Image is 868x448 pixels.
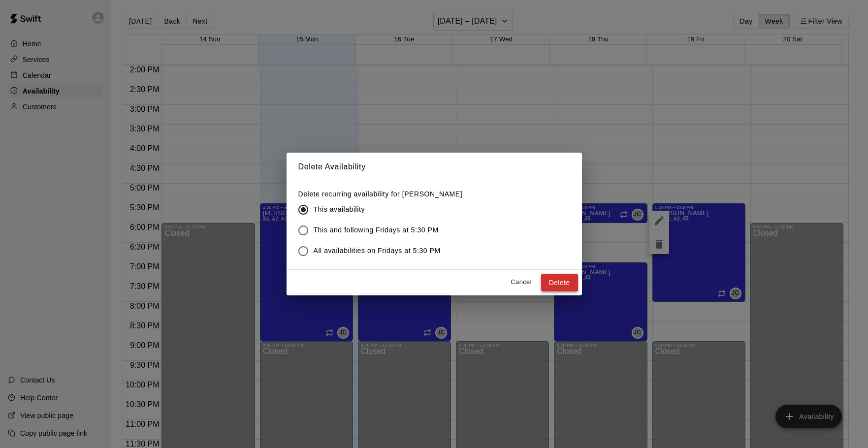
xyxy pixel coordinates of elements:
span: This and following Fridays at 5:30 PM [314,225,439,235]
label: Delete recurring availability for [PERSON_NAME] [298,189,463,199]
h2: Delete Availability [287,153,582,181]
span: All availabilities on Fridays at 5:30 PM [314,246,441,256]
span: This availability [314,204,365,215]
button: Delete [541,274,578,292]
button: Cancel [506,275,537,290]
